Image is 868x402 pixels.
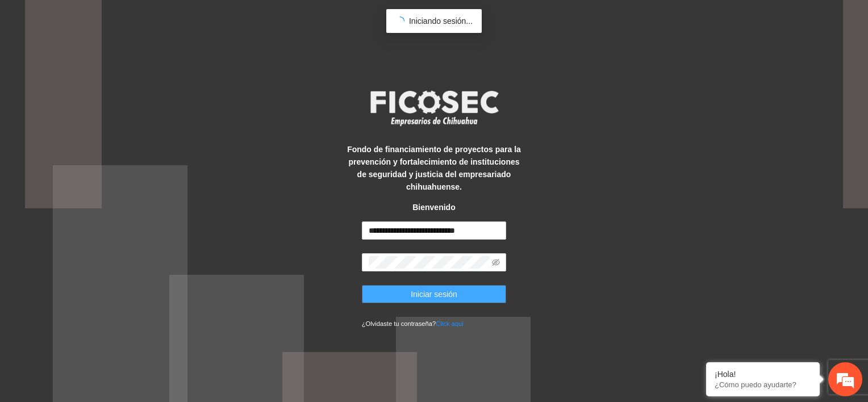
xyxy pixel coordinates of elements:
[409,16,473,26] span: Iniciando sesión...
[715,380,811,389] p: ¿Cómo puedo ayudarte?
[411,288,457,300] span: Iniciar sesión
[362,320,464,327] small: ¿Olvidaste tu contraseña?
[492,258,500,266] span: eye-invisible
[394,16,405,27] span: loading
[363,87,505,129] img: logo
[436,320,464,327] a: Click aqui
[347,145,521,191] strong: Fondo de financiamiento de proyectos para la prevención y fortalecimiento de instituciones de seg...
[412,203,455,212] strong: Bienvenido
[362,285,507,303] button: Iniciar sesión
[715,370,811,379] div: ¡Hola!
